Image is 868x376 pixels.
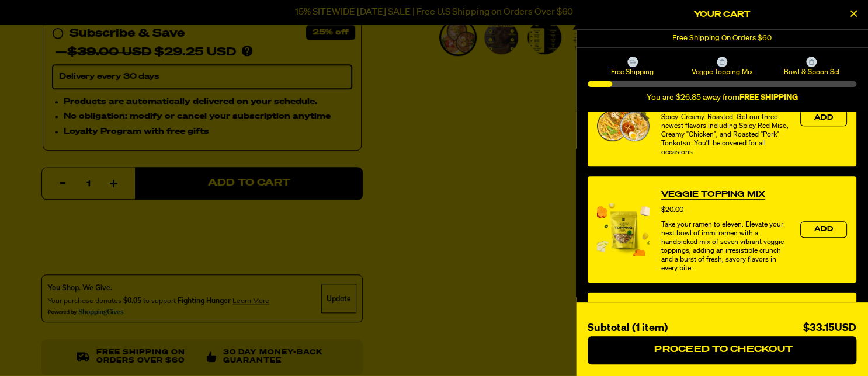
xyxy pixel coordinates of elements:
span: Add [814,114,833,121]
button: Add the product, Variety Vol. 2 to Cart [800,110,847,126]
span: Proceed to Checkout [651,345,793,354]
img: View Veggie Topping Mix [597,203,650,256]
span: Subtotal (1 item) [588,323,668,333]
div: product [588,176,856,283]
div: $33.15USD [803,320,856,337]
div: Spicy. Creamy. Roasted. Get our three newest flavors including Spicy Red Miso, Creamy "Chicken", ... [661,113,789,157]
button: Close Cart [845,6,862,23]
span: $20.00 [661,207,683,214]
span: Veggie Topping Mix [679,67,765,76]
button: Add the product, Veggie Topping Mix to Cart [800,221,847,238]
b: FREE SHIPPING [739,93,798,102]
span: Bowl & Spoon Set [769,67,855,76]
img: View Variety Vol. 2 [597,95,650,141]
div: product [588,69,856,167]
a: View Veggie Topping Mix [661,189,765,200]
span: Free Shipping [589,67,675,76]
span: Add [814,226,833,233]
h2: Your Cart [588,6,856,23]
div: 1 of 1 [576,30,868,47]
div: Take your ramen to eleven. Elevate your next bowl of immi ramen with a handpicked mix of seven vi... [661,221,789,273]
div: You are $26.85 away from [588,93,856,103]
button: Proceed to Checkout [588,336,856,364]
